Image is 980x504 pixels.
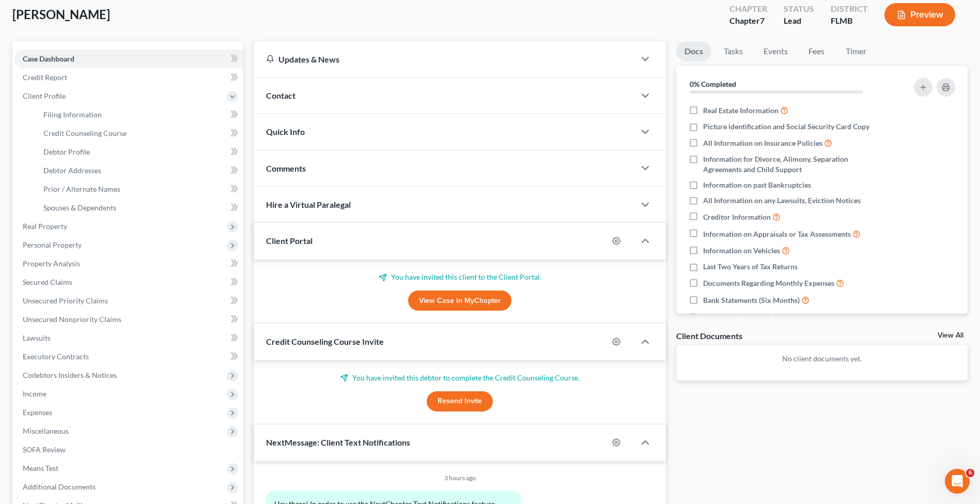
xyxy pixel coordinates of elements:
a: SOFA Review [14,440,243,459]
div: 3 hours ago [266,474,654,482]
a: Secured Claims [14,273,243,292]
a: Debtor Addresses [35,161,243,180]
span: Additional Documents [23,482,96,491]
a: Executory Contracts [14,347,243,366]
span: Comments [266,163,306,173]
strong: 0% Completed [690,80,736,88]
span: Unsecured Nonpriority Claims [23,315,121,324]
span: Lawsuits [23,333,51,342]
span: Filing Information [43,110,102,119]
span: Executory Contracts [23,352,89,361]
span: Prior / Alternate Names [43,185,120,193]
div: Updates & News [266,54,623,65]
span: Credit Counseling Course Invite [266,337,384,346]
span: SOFA Review [23,445,66,454]
span: Real Estate Information [703,105,779,116]
div: Client Documents [676,330,742,341]
span: Miscellaneous [23,426,69,435]
a: Credit Counseling Course [35,124,243,143]
span: [PERSON_NAME] [12,7,110,22]
span: Debtor Profile [43,147,90,156]
span: 6 [966,469,974,477]
span: Pay Stubs (Six Months) [703,311,777,322]
div: FLMB [831,15,868,27]
span: Credit Counseling Course [43,129,127,138]
a: Property Analysis [14,254,243,273]
div: Chapter [729,3,767,15]
a: View Case in MyChapter [408,291,511,311]
a: View All [938,332,963,339]
div: District [831,3,868,15]
span: Income [23,389,46,398]
span: NextMessage: Client Text Notifications [266,437,410,447]
span: Codebtors Insiders & Notices [23,371,117,379]
span: Property Analysis [23,259,80,268]
span: Client Portal [266,236,313,246]
a: Unsecured Nonpriority Claims [14,310,243,329]
div: Status [784,3,814,15]
span: Debtor Addresses [43,166,101,175]
span: Picture identification and Social Security Card Copy [703,121,869,132]
span: Case Dashboard [23,54,74,63]
span: Secured Claims [23,278,72,286]
button: Resend Invite [427,391,493,412]
a: Credit Report [14,68,243,87]
span: 7 [760,16,765,25]
p: You have invited this debtor to complete the Credit Counseling Course. [266,373,654,383]
span: Unsecured Priority Claims [23,296,108,305]
span: Information on Vehicles [703,246,780,256]
a: Timer [837,41,875,62]
span: Spouses & Dependents [43,203,116,212]
span: Means Test [23,464,58,472]
div: Chapter [729,15,767,27]
a: Fees [800,41,833,62]
span: Expenses [23,408,52,417]
a: Prior / Alternate Names [35,180,243,198]
a: Tasks [715,41,751,62]
div: Lead [784,15,814,27]
a: Unsecured Priority Claims [14,292,243,310]
a: Filing Information [35,105,243,124]
a: Case Dashboard [14,50,243,68]
span: Bank Statements (Six Months) [703,295,800,306]
span: Last Two Years of Tax Returns [703,262,798,272]
span: Contact [266,90,295,100]
span: All Information on Insurance Policies [703,138,822,148]
span: Documents Regarding Monthly Expenses [703,278,834,288]
span: All Information on any Lawsuits, Eviction Notices [703,195,861,206]
a: Spouses & Dependents [35,198,243,217]
a: Lawsuits [14,329,243,347]
button: Preview [884,3,955,26]
a: Debtor Profile [35,143,243,161]
span: Credit Report [23,73,67,82]
span: Personal Property [23,240,82,249]
span: Information on past Bankruptcies [703,180,811,190]
p: You have invited this client to the Client Portal. [266,272,654,282]
a: Docs [676,41,711,62]
span: Creditor Information [703,212,771,222]
span: Information on Appraisals or Tax Assessments [703,229,851,239]
span: Information for Divorce, Alimony, Separation Agreements and Child Support [703,154,886,175]
a: Events [755,41,796,62]
iframe: Intercom live chat [945,469,970,494]
span: Client Profile [23,91,66,100]
span: Hire a Virtual Paralegal [266,200,351,209]
span: Real Property [23,222,67,231]
span: Quick Info [266,127,305,136]
p: No client documents yet. [685,354,959,364]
